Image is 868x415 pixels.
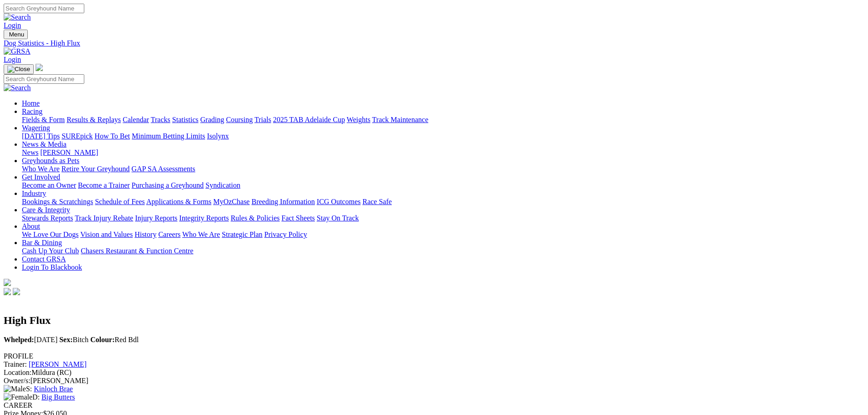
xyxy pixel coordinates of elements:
[22,157,79,164] a: Greyhounds as Pets
[4,377,864,385] div: [PERSON_NAME]
[132,181,204,189] a: Purchasing a Greyhound
[22,108,42,115] a: Racing
[4,369,864,377] div: Mildura (RC)
[22,198,864,206] div: Industry
[264,231,307,238] a: Privacy Policy
[4,4,84,13] input: Search
[4,377,31,384] span: Owner/s:
[372,116,428,123] a: Track Maintenance
[90,336,139,343] span: Red Bdl
[282,214,315,222] a: Fact Sheets
[90,336,114,343] b: Colour:
[95,198,144,205] a: Schedule of Fees
[7,66,30,73] img: Close
[213,198,250,205] a: MyOzChase
[4,13,31,21] img: Search
[22,116,864,124] div: Racing
[179,214,229,222] a: Integrity Reports
[22,140,67,148] a: News & Media
[22,99,40,107] a: Home
[4,336,34,343] b: Whelped:
[22,116,65,123] a: Fields & Form
[78,181,130,189] a: Become a Trainer
[132,132,205,140] a: Minimum Betting Limits
[62,165,130,173] a: Retire Your Greyhound
[62,132,92,140] a: SUREpick
[22,165,60,173] a: Who We Are
[4,64,34,74] button: Toggle navigation
[4,47,31,56] img: GRSA
[22,124,50,132] a: Wagering
[75,214,133,222] a: Track Injury Rebate
[4,84,31,92] img: Search
[22,165,864,173] div: Greyhounds as Pets
[4,279,11,286] img: logo-grsa-white.png
[22,263,82,271] a: Login To Blackbook
[4,30,28,39] button: Toggle navigation
[81,247,193,255] a: Chasers Restaurant & Function Centre
[22,247,864,255] div: Bar & Dining
[22,173,60,181] a: Get Involved
[123,116,149,123] a: Calendar
[59,336,72,343] b: Sex:
[4,393,40,401] span: D:
[9,31,24,38] span: Menu
[132,165,195,173] a: GAP SA Assessments
[172,116,199,123] a: Statistics
[222,231,262,238] a: Strategic Plan
[13,288,20,295] img: twitter.svg
[22,214,73,222] a: Stewards Reports
[40,149,98,156] a: [PERSON_NAME]
[29,360,87,368] a: [PERSON_NAME]
[4,385,32,393] span: S:
[22,222,40,230] a: About
[4,401,864,410] div: CAREER
[22,198,93,205] a: Bookings & Scratchings
[22,132,60,140] a: [DATE] Tips
[22,149,864,157] div: News & Media
[22,255,66,263] a: Contact GRSA
[36,64,43,71] img: logo-grsa-white.png
[41,393,75,401] a: Big Butters
[4,288,11,295] img: facebook.svg
[4,369,31,376] span: Location:
[317,214,359,222] a: Stay On Track
[146,198,211,205] a: Applications & Forms
[80,231,133,238] a: Vision and Values
[4,336,57,343] span: [DATE]
[22,247,79,255] a: Cash Up Your Club
[95,132,130,140] a: How To Bet
[67,116,121,123] a: Results & Replays
[4,56,21,63] a: Login
[273,116,345,123] a: 2025 TAB Adelaide Cup
[226,116,253,123] a: Coursing
[4,21,21,29] a: Login
[4,352,864,360] div: PROFILE
[34,385,73,393] a: Kinloch Brae
[4,314,864,327] h2: High Flux
[207,132,229,140] a: Isolynx
[59,336,88,343] span: Bitch
[254,116,271,123] a: Trials
[22,206,70,214] a: Care & Integrity
[4,39,864,47] a: Dog Statistics - High Flux
[4,385,26,393] img: Male
[22,190,46,197] a: Industry
[22,149,38,156] a: News
[158,231,180,238] a: Careers
[252,198,315,205] a: Breeding Information
[4,393,32,401] img: Female
[151,116,170,123] a: Tracks
[22,231,864,239] div: About
[135,214,177,222] a: Injury Reports
[4,74,84,84] input: Search
[22,239,62,246] a: Bar & Dining
[317,198,360,205] a: ICG Outcomes
[22,181,864,190] div: Get Involved
[200,116,224,123] a: Grading
[22,231,78,238] a: We Love Our Dogs
[22,181,76,189] a: Become an Owner
[347,116,370,123] a: Weights
[362,198,391,205] a: Race Safe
